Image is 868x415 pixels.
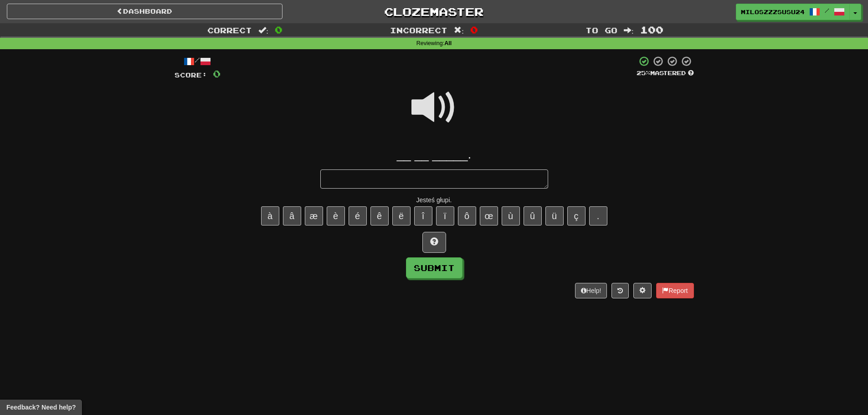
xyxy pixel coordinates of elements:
[736,4,850,20] a: MiloszzzSusu24 /
[422,232,446,253] button: Hint!
[454,26,464,34] span: :
[390,26,447,35] span: Incorrect
[6,403,76,412] span: Open feedback widget
[480,206,498,225] button: œ
[611,283,629,298] button: Round history (alt+y)
[637,69,650,77] span: 25 %
[470,24,478,35] span: 0
[349,206,367,225] button: é
[458,206,476,225] button: ô
[283,206,301,225] button: â
[545,206,564,225] button: ü
[175,56,221,67] div: /
[444,40,452,46] strong: All
[524,206,542,225] button: û
[175,195,694,205] div: Jesteś głupi.
[370,206,389,225] button: ê
[207,26,252,35] span: Correct
[640,24,663,35] span: 100
[213,68,221,79] span: 0
[305,206,323,225] button: æ
[575,283,607,298] button: Help!
[414,206,432,225] button: î
[392,206,411,225] button: ë
[741,8,805,16] span: MiloszzzSusu24
[175,71,207,79] span: Score:
[586,26,617,35] span: To go
[175,146,694,163] div: __ __ _____.
[406,257,462,278] button: Submit
[567,206,586,225] button: ç
[502,206,520,225] button: ù
[637,69,694,77] div: Mastered
[258,26,268,34] span: :
[261,206,279,225] button: à
[296,4,572,20] a: Clozemaster
[589,206,607,225] button: .
[275,24,282,35] span: 0
[624,26,634,34] span: :
[436,206,454,225] button: ï
[327,206,345,225] button: è
[825,7,829,14] span: /
[656,283,693,298] button: Report
[7,4,282,19] a: Dashboard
